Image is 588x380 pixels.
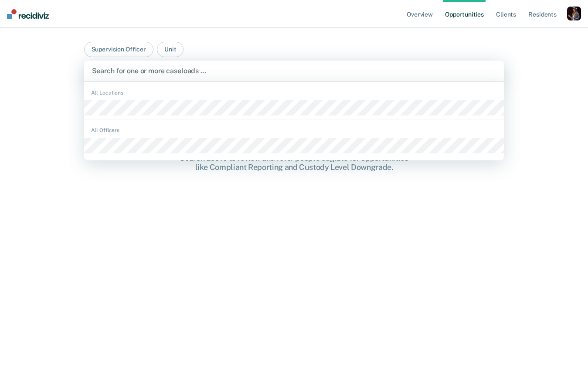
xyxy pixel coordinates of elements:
div: All Officers [84,126,504,134]
img: Recidiviz [7,9,49,19]
div: Search above to review and refer people eligible for opportunities like Compliant Reporting and C... [155,153,434,172]
div: All Locations [84,89,504,97]
button: Supervision Officer [84,42,153,57]
button: Unit [157,42,184,57]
